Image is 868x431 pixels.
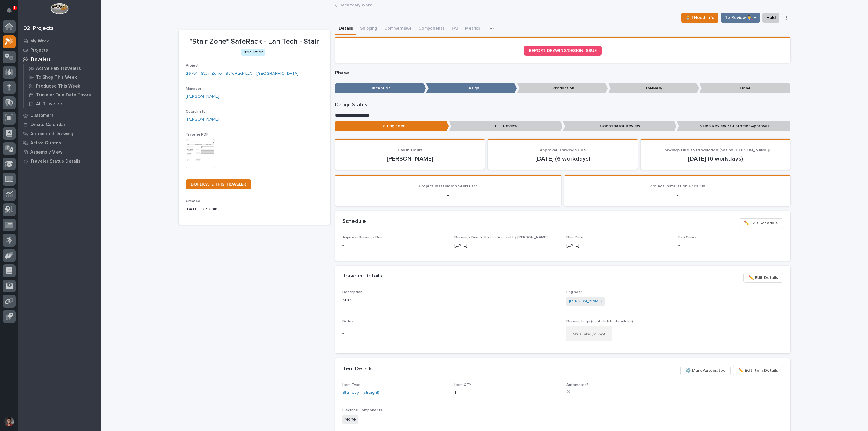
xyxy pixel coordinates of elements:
[342,191,554,199] p: -
[649,184,705,188] span: Project Installation Ends On
[648,155,783,162] p: [DATE] (6 workdays)
[186,93,219,100] a: [PERSON_NAME]
[30,131,76,137] p: Automated Drawings
[186,64,199,67] span: Project
[30,140,61,146] p: Active Quotes
[566,236,584,239] span: Due Date
[18,55,101,64] a: Travelers
[721,13,760,23] button: To Review 👨‍🏭 →
[3,415,16,428] button: users-avatar
[18,138,101,147] a: Active Quotes
[566,326,612,341] img: sqRFmywbYcpvR4fdOaAGwwzZDLf2JSyodWGNuos9lhg
[342,242,447,249] p: -
[24,91,101,99] a: Traveler Due Date Errors
[762,13,779,23] button: Hold
[186,87,201,91] span: Manager
[566,290,582,294] span: Engineer
[566,320,633,323] span: Drawing Logo (right-click to download)
[495,155,630,162] p: [DATE] (6 workdays)
[454,383,471,387] span: Item QTY
[342,218,366,225] h2: Schedule
[241,49,265,56] div: Production
[677,121,790,131] p: Sales Review / Customer Approval
[36,101,63,107] p: All Travelers
[685,14,714,21] span: ⏳ I Need Info
[186,179,251,189] a: DUPLICATE THIS TRAVELER
[342,383,360,387] span: Item Type
[749,274,778,281] span: ✏️ Edit Details
[335,102,790,108] p: Design Status
[342,236,383,239] span: Approval Drawings Due
[569,298,602,305] a: [PERSON_NAME]
[186,206,323,212] p: [DATE] 10:30 am
[738,367,778,374] span: ✏️ Edit Item Details
[517,83,608,93] p: Production
[342,320,353,323] span: Notes
[678,236,696,239] span: Fab Crews
[335,121,449,131] p: To Engineer
[342,290,363,294] span: Description
[739,218,783,228] button: ✏️ Edit Schedule
[335,83,426,93] p: Inception
[681,13,718,23] button: ⏳ I Need Info
[678,242,783,249] p: -
[733,366,783,375] button: ✏️ Edit Item Details
[30,150,62,155] p: Assembly View
[426,83,517,93] p: Design
[342,155,478,162] p: [PERSON_NAME]
[342,297,559,303] p: Stair
[24,64,101,73] a: Active Fab Travelers
[30,38,49,44] p: My Work
[8,7,16,17] div: Notifications1
[342,408,382,412] span: Electrical Components
[566,242,671,249] p: [DATE]
[186,199,200,203] span: Created
[18,45,101,55] a: Projects
[608,83,699,93] p: Delivery
[18,36,101,45] a: My Work
[680,366,731,375] button: ⚙️ Mark Automated
[335,23,356,35] button: Details
[744,219,778,227] span: ✏️ Edit Schedule
[743,273,783,283] button: ✏️ Edit Details
[699,83,790,93] p: Done
[529,49,597,53] span: REPORT DRAWING/DESIGN ISSUE
[186,110,207,114] span: Coordinator
[454,389,559,396] p: 1
[23,25,54,32] div: 02. Projects
[540,148,586,152] span: Approval Drawings Due
[24,73,101,81] a: To Shop This Week
[448,23,461,35] button: FAI
[415,23,448,35] button: Components
[30,122,66,128] p: Onsite Calendar
[50,3,68,14] img: Workspace Logo
[30,57,51,62] p: Travelers
[18,147,101,157] a: Assembly View
[449,121,563,131] p: P.E. Review
[342,366,373,372] h2: Item Details
[13,6,16,10] p: 1
[661,148,770,152] span: Drawings Due to Production (set by [PERSON_NAME])
[186,71,298,77] a: 26751 - Stair Zone - SafeRack LLC - [GEOGRAPHIC_DATA]
[454,242,559,249] p: [DATE]
[18,129,101,138] a: Automated Drawings
[30,48,48,53] p: Projects
[339,1,372,8] a: Back toMy Work
[454,236,549,239] span: Drawings Due to Production (set by [PERSON_NAME])
[419,184,478,188] span: Project Installation Starts On
[24,100,101,108] a: All Travelers
[186,116,219,123] a: [PERSON_NAME]
[30,159,81,164] p: Traveler Status Details
[18,111,101,120] a: Customers
[461,23,484,35] button: Metrics
[563,121,677,131] p: Coordinator Review
[342,415,358,424] span: None
[524,46,602,56] a: REPORT DRAWING/DESIGN ISSUE
[36,75,77,80] p: To Shop This Week
[24,82,101,90] a: Produced This Week
[381,23,415,35] button: Comments (6)
[342,389,379,396] a: Stairway - (straight)
[335,70,790,76] p: Phase
[725,14,756,21] span: To Review 👨‍🏭 →
[766,14,776,21] span: Hold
